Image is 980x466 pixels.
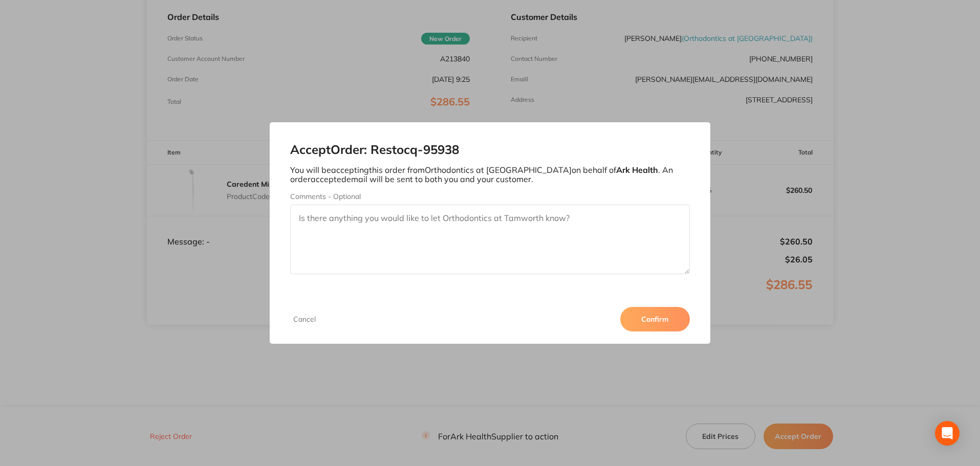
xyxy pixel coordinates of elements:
button: Cancel [290,315,319,324]
button: Confirm [620,307,690,331]
b: Ark Health [616,165,658,175]
h2: Accept Order: Restocq- 95938 [290,143,690,157]
div: Open Intercom Messenger [935,421,960,446]
p: You will be accepting this order from Orthodontics at [GEOGRAPHIC_DATA] on behalf of . An order a... [290,165,690,184]
label: Comments - Optional [290,192,690,201]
